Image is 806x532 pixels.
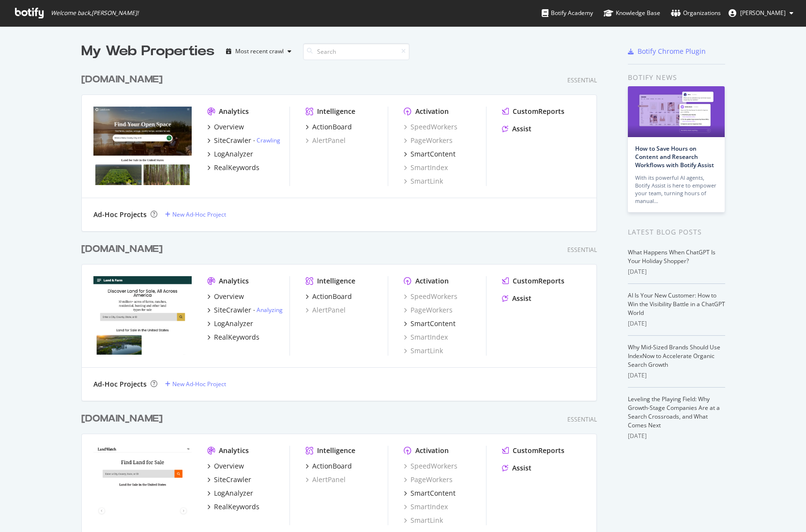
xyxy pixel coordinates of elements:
div: Analytics [219,446,249,455]
a: CustomReports [502,446,564,455]
a: SiteCrawler- Analyzing [207,305,283,315]
div: [DOMAIN_NAME] [81,242,163,256]
div: Activation [415,446,449,455]
a: Assist [502,124,532,134]
div: SmartContent [411,488,456,498]
div: RealKeywords [214,332,259,342]
button: Most recent crawl [222,44,295,59]
div: - [253,306,283,314]
a: SmartLink [404,516,443,525]
a: SmartContent [404,319,456,329]
a: AlertPanel [305,305,346,315]
div: Most recent crawl [235,48,284,54]
div: Overview [214,122,244,132]
img: land.com [93,107,192,185]
img: How to Save Hours on Content and Research Workflows with Botify Assist [628,86,725,137]
div: SpeedWorkers [404,461,457,471]
a: Overview [207,292,244,301]
a: Why Mid-Sized Brands Should Use IndexNow to Accelerate Organic Search Growth [628,343,720,369]
a: ActionBoard [305,122,352,132]
div: ActionBoard [312,122,352,132]
a: SmartContent [404,149,456,159]
a: ActionBoard [305,292,352,301]
a: Analyzing [257,306,283,314]
div: [DOMAIN_NAME] [81,412,163,426]
div: Intelligence [317,107,355,116]
a: PageWorkers [404,305,453,315]
div: Botify news [628,72,725,83]
div: CustomReports [513,107,564,116]
a: PageWorkers [404,136,453,145]
div: CustomReports [513,446,564,455]
a: Assist [502,294,532,303]
a: AI Is Your New Customer: How to Win the Visibility Battle in a ChatGPT World [628,291,725,317]
div: ActionBoard [312,461,352,471]
div: Essential [567,246,597,254]
div: RealKeywords [214,502,259,512]
div: ActionBoard [312,292,352,301]
div: Overview [214,292,244,301]
div: New Ad-Hoc Project [172,210,226,219]
div: Assist [512,463,532,473]
a: SmartLink [404,346,443,356]
div: Ad-Hoc Projects [93,210,147,219]
div: SiteCrawler [214,475,251,485]
a: What Happens When ChatGPT Is Your Holiday Shopper? [628,248,715,265]
div: Latest Blog Posts [628,227,725,237]
div: AlertPanel [305,475,346,485]
a: [DOMAIN_NAME] [81,242,167,256]
span: Welcome back, [PERSON_NAME] ! [51,9,138,17]
a: SpeedWorkers [404,292,457,301]
div: RealKeywords [214,163,259,172]
div: [DOMAIN_NAME] [81,73,163,87]
a: RealKeywords [207,332,259,342]
a: SmartIndex [404,163,448,172]
div: SiteCrawler [214,136,251,145]
div: My Web Properties [81,42,214,61]
a: SpeedWorkers [404,122,457,132]
a: SmartLink [404,176,443,186]
div: Analytics [219,276,249,286]
a: LogAnalyzer [207,319,253,329]
a: Overview [207,461,244,471]
a: RealKeywords [207,163,259,172]
a: PageWorkers [404,475,453,485]
a: SmartIndex [404,502,448,512]
a: SiteCrawler [207,475,251,485]
a: SmartIndex [404,332,448,342]
div: SmartContent [411,319,456,329]
a: Botify Chrome Plugin [628,47,706,56]
div: Overview [214,461,244,471]
div: [DATE] [628,432,725,440]
a: AlertPanel [305,136,346,145]
div: Knowledge Base [604,8,660,18]
a: [DOMAIN_NAME] [81,412,167,426]
div: [DATE] [628,319,725,328]
a: CustomReports [502,276,564,286]
div: SiteCrawler [214,305,251,315]
a: LogAnalyzer [207,488,253,498]
div: Botify Chrome Plugin [638,47,706,56]
div: Analytics [219,107,249,116]
a: How to Save Hours on Content and Research Workflows with Botify Assist [635,144,714,169]
a: Leveling the Playing Field: Why Growth-Stage Companies Are at a Search Crossroads, and What Comes... [628,395,720,429]
div: New Ad-Hoc Project [172,380,226,388]
div: Organizations [671,8,721,18]
div: CustomReports [513,276,564,286]
a: [DOMAIN_NAME] [81,73,167,87]
div: SmartContent [411,149,456,159]
a: ActionBoard [305,461,352,471]
a: New Ad-Hoc Project [165,380,226,388]
a: SmartContent [404,488,456,498]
